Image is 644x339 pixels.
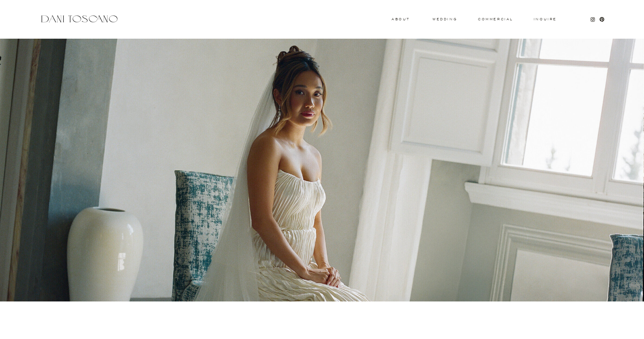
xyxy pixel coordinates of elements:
a: commercial [478,18,512,21]
a: wedding [432,18,457,20]
a: Inquire [533,18,557,21]
a: About [392,18,408,20]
